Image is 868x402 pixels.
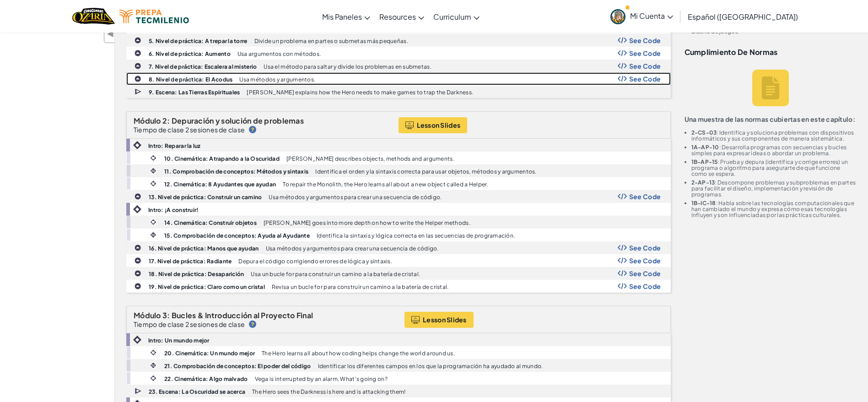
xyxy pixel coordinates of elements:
[126,254,671,267] a: 17. Nivel de práctica: Radiante Depura el código corrigiendo errores de lógica y sintaxis. Show C...
[691,158,718,165] b: 1B-AP-15
[618,283,627,289] img: Show Code Logo
[162,116,170,125] span: 2:
[629,257,661,264] span: See Code
[164,181,276,188] b: 12. Cinemática: 8 Ayudantes que ayudan
[126,280,671,293] a: 19. Nivel de práctica: Claro como un cristal Revisa un bucle for para construir un camino a la ba...
[133,141,141,149] img: IconIntro.svg
[629,49,661,57] span: See Code
[318,363,543,369] p: Identificar los diferentes campos en los que la programación ha ayudado al mundo.
[164,375,248,382] b: 22. Cinemática: Algo malvado
[691,144,857,156] li: : Desarrolla programas con secuencias y bucles simples para expresar ideas o abordar un problema.
[164,363,311,369] b: 21. Comprobación de conceptos: El poder del código
[164,168,308,175] b: 11. Comprobación de conceptos: Métodos y sintaxis
[149,348,157,357] img: IconCinematic.svg
[135,387,143,396] img: IconCutscene.svg
[618,50,627,56] img: Show Code Logo
[433,12,471,22] span: Curriculum
[126,190,671,203] a: 13. Nivel de práctica: Construir un camino Usa métodos y argumentos para crear una secuencia de c...
[149,245,259,252] b: 16. Nivel de práctica: Manos que ayudan
[691,200,857,218] li: : Habla sobre las tecnologías computacionales que han cambiado el mundo y expresa cómo esas tecno...
[315,168,536,174] p: Identifica el orden y la sintaxis correcta para usar objetos, métodos y argumentos.
[134,75,141,82] img: IconPracticeLevel.svg
[685,115,857,123] p: Una muestra de las normas cubiertas en este capítulo:
[126,60,671,72] a: 7. Nivel de práctica: Escalera al misterio Usa el método para saltar y divide los problemas en su...
[286,156,454,162] p: [PERSON_NAME] describes objects, methods and arguments.
[691,144,719,151] b: 1A-AP-10
[126,152,671,164] a: 10. Cinemática: Atrapando a la Oscuridad [PERSON_NAME] describes objects, methods and arguments.
[126,385,671,397] a: 23. Escena: La Oscuridad se acerca The Hero sees the Darkness is here and is attacking them!
[375,4,429,29] a: Resources
[691,28,857,34] li: Diseño de juegos
[149,231,157,239] img: IconInteractive.svg
[133,205,141,213] img: IconIntro.svg
[379,12,416,22] span: Resources
[134,257,141,264] img: IconPracticeLevel.svg
[164,155,280,162] b: 10. Cinemática: Atrapando a la Oscuridad
[126,216,671,228] a: 14. Cinemática: Construir objetos [PERSON_NAME] goes into more depth on how to write the Helper m...
[629,75,661,82] span: See Code
[317,233,515,239] p: Identifica la sintaxis y lógica correcta en las secuencias de programación.
[149,218,157,226] img: IconCinematic.svg
[254,38,408,44] p: Divide un problema en partes o submetas más pequeñas.
[164,219,257,226] b: 14. Cinemática: Construir objetos
[322,12,362,22] span: Mis Paneles
[149,194,262,201] b: 13. Nivel de práctica: Construir un camino
[134,37,141,44] img: IconPracticeLevel.svg
[269,194,442,200] p: Usa métodos y argumentos para crear una secuencia de código.
[134,270,141,277] img: IconPracticeLevel.svg
[251,271,420,277] p: Usa un bucle for para construir un camino a la batería de cristal.
[148,206,198,213] b: Intro: ¡A construir!
[134,62,141,70] img: IconPracticeLevel.svg
[172,116,304,125] span: Depuración y solución de problemas
[249,321,256,328] img: IconHint.svg
[618,270,627,277] img: Show Code Logo
[134,244,141,251] img: IconPracticeLevel.svg
[252,389,405,395] p: The Hero sees the Darkness is here and is attacking them!
[126,34,671,47] a: 5. Nivel de práctica: A trepar la torre Divide un problema en partes o submetas más pequeñas. Sho...
[249,126,256,133] img: IconHint.svg
[630,11,673,21] span: Mi Cuenta
[135,87,143,96] img: IconCutscene.svg
[149,76,232,83] b: 8. Nivel de práctica: El Acodus
[126,177,671,190] a: 12. Cinemática: 8 Ayudantes que ayudan To repair the Monolith, the Hero learns all about a new ob...
[239,76,315,82] p: Usa métodos y argumentos.
[72,7,115,26] img: Home
[629,270,661,277] span: See Code
[262,350,455,356] p: The Hero learns all about how coding helps change the world around us.
[126,164,671,177] a: 11. Comprobación de conceptos: Métodos y sintaxis Identifica el orden y la sintaxis correcta para...
[691,179,857,197] li: : Descompone problemas y subproblemas en partes para facilitar el diseño, implementación y revisi...
[134,193,141,200] img: IconPracticeLevel.svg
[399,117,468,133] a: Lesson Slides
[134,310,161,320] span: Módulo
[691,200,716,206] b: 1B-IC-18
[126,346,671,359] a: 20. Cinemática: Un mundo mejor The Hero learns all about how coding helps change the world around...
[318,4,375,29] a: Mis Paneles
[149,258,232,265] b: 17. Nivel de práctica: Radiante
[237,51,321,57] p: Usa argumentos con métodos.
[618,257,627,264] img: Show Code Logo
[629,282,661,290] span: See Code
[238,258,392,264] p: Depura el código corrigiendo errores de lógica y sintaxis.
[404,312,474,328] button: Lesson Slides
[119,10,189,23] img: Tecmilenio logo
[164,232,310,239] b: 15. Comprobación de conceptos: Ayuda al Ayudante
[691,159,857,177] li: : Prueba y depura (identifica y corrige errores) un programa o algoritmo para asegurarte de que f...
[283,181,488,187] p: To repair the Monolith, the Hero learns all about a new object called a Helper.
[247,89,473,95] p: [PERSON_NAME] explains how the Hero needs to make games to trap the Darkness.
[683,4,803,29] a: Español ([GEOGRAPHIC_DATA])
[610,9,625,24] img: avatar
[134,321,245,328] p: Tiempo de clase 2 sesiones de clase
[149,63,257,70] b: 7. Nivel de práctica: Escalera al misterio
[691,129,717,136] b: 2-CS-03
[133,336,141,344] img: IconIntro.svg
[272,284,449,290] p: Revisa un bucle for para construir un camino a la batería de cristal.
[629,193,661,200] span: See Code
[149,167,157,175] img: IconInteractive.svg
[255,376,388,382] p: Vega is interrupted by an alarm. What’s going on?
[134,49,141,57] img: IconPracticeLevel.svg
[148,142,201,149] b: Intro: Reparar la luz
[72,7,115,26] a: Ozaria by CodeCombat logo
[691,179,715,186] b: 2-AP-13
[149,388,245,395] b: 23. Escena: La Oscuridad se acerca
[423,316,467,323] span: Lesson Slides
